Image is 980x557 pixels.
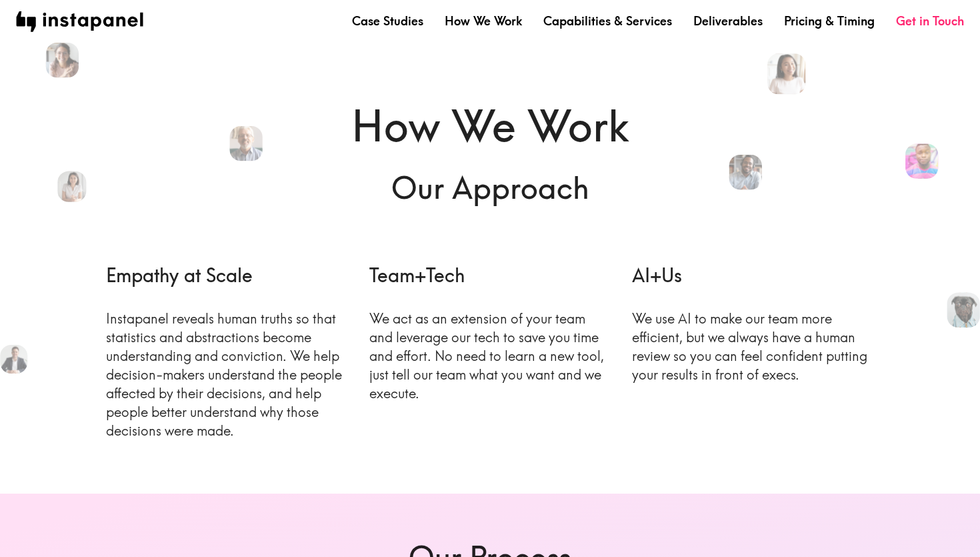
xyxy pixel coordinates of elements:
[784,13,875,29] a: Pricing & Timing
[106,96,874,156] h1: How We Work
[632,310,874,384] p: We use AI to make our team more efficient, but we always have a human review so you can feel conf...
[106,167,874,209] h6: Our Approach
[369,310,611,403] p: We act as an extension of your team and leverage our tech to save you time and effort. No need to...
[445,13,522,29] a: How We Work
[896,13,964,29] a: Get in Touch
[693,13,763,29] a: Deliverables
[369,262,611,288] h6: Team+Tech
[106,262,348,288] h6: Empathy at Scale
[106,310,348,440] p: Instapanel reveals human truths so that statistics and abstractions become understanding and conv...
[16,11,143,32] img: instapanel
[543,13,672,29] a: Capabilities & Services
[352,13,423,29] a: Case Studies
[632,262,874,288] h6: AI+Us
